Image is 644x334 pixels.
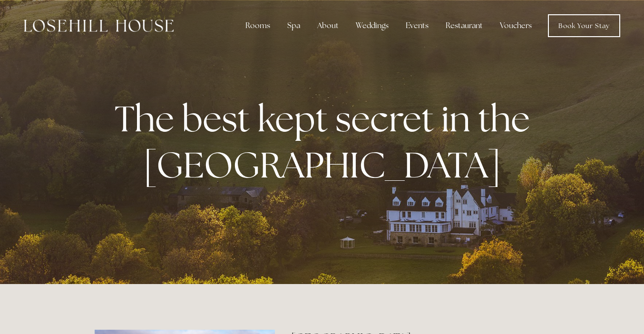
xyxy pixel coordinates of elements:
[492,16,539,35] a: Vouchers
[310,16,346,35] div: About
[24,20,174,32] img: Losehill House
[238,16,278,35] div: Rooms
[348,16,396,35] div: Weddings
[398,16,436,35] div: Events
[115,95,537,188] strong: The best kept secret in the [GEOGRAPHIC_DATA]
[280,16,308,35] div: Spa
[548,14,620,37] a: Book Your Stay
[438,16,490,35] div: Restaurant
